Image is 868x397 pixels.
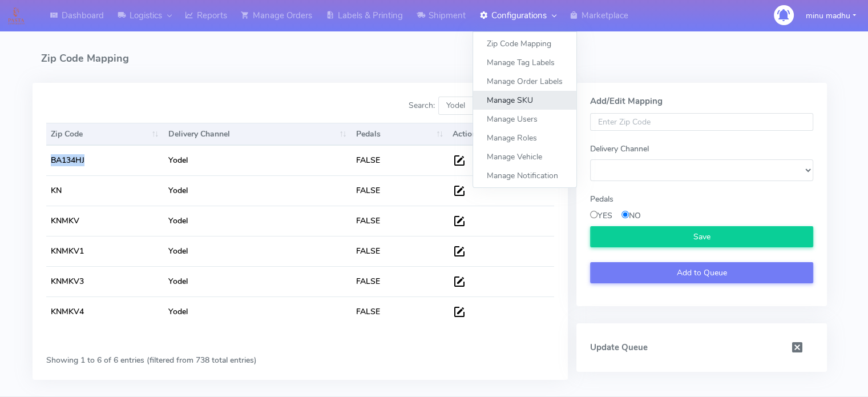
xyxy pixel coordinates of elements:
[46,146,164,175] td: BA134HJ
[164,206,352,236] td: Yodel
[621,211,629,218] input: NO
[46,236,164,266] td: KNMKV1
[621,210,641,222] label: NO
[352,146,449,175] td: FALSE
[582,343,782,352] h5: Update Queue
[352,175,449,206] td: FALSE
[164,146,352,175] td: Yodel
[46,175,164,206] td: KN
[408,97,554,115] label: Search:
[46,347,248,366] div: Showing 1 to 6 of 6 entries (filtered from 738 total entries)
[164,236,352,266] td: Yodel
[473,91,576,110] a: Manage SKU
[473,34,576,53] a: Zip Code Mapping
[352,123,449,146] th: Pedals: activate to sort column ascending
[448,123,554,146] th: Actions: activate to sort column ascending
[164,296,352,327] td: Yodel
[46,296,164,327] td: KNMKV4
[46,206,164,236] td: KNMKV
[473,72,576,91] a: Manage Order Labels
[46,123,164,146] th: Zip Code: activate to sort column ascending
[164,123,352,146] th: Delivery Channel: activate to sort column ascending
[473,147,576,166] a: Manage Vehicle
[590,262,813,283] button: Add to Queue
[164,175,352,206] td: Yodel
[438,97,554,115] input: Search:
[590,193,613,205] label: Pedals
[352,236,449,266] td: FALSE
[352,206,449,236] td: FALSE
[473,53,576,72] a: Manage Tag Labels
[590,113,813,131] input: Enter Zip Code
[473,166,576,185] a: Manage Notification
[590,97,813,106] h5: Add/Edit Mapping
[164,266,352,296] td: Yodel
[590,143,649,155] label: Delivery Channel
[590,210,612,222] label: YES
[590,211,597,218] input: YES
[41,34,827,83] h4: Zip Code Mapping
[797,4,865,27] button: minu madhu
[473,110,576,129] a: Manage Users
[590,226,813,247] button: Save
[46,266,164,296] td: KNMKV3
[352,296,449,327] td: FALSE
[473,129,576,147] a: Manage Roles
[352,266,449,296] td: FALSE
